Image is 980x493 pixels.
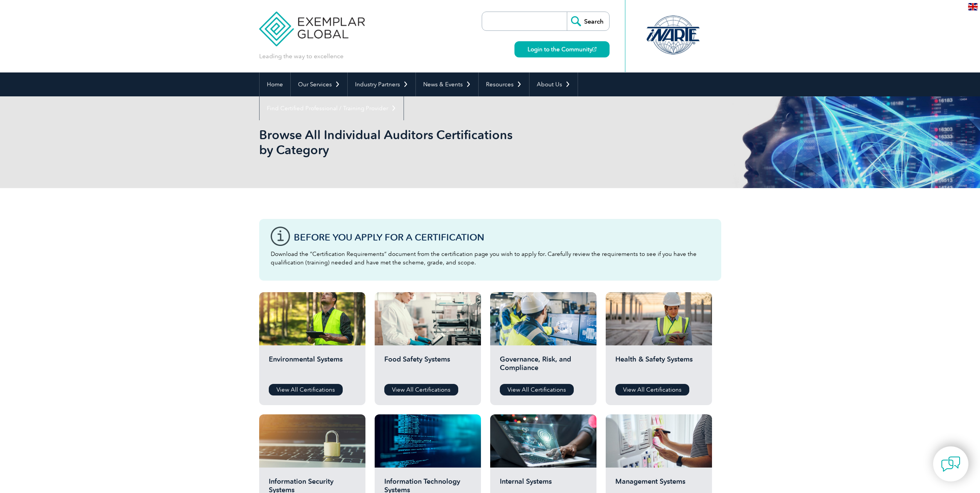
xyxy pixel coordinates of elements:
[384,355,471,378] h2: Food Safety Systems
[500,384,574,395] a: View All Certifications
[941,454,960,474] img: contact-chat.png
[260,96,404,120] a: Find Certified Professional / Training Provider
[259,127,555,157] h1: Browse All Individual Auditors Certifications by Category
[514,41,610,57] a: Login to the Community
[416,72,478,96] a: News & Events
[592,47,596,51] img: open_square.png
[260,72,290,96] a: Home
[291,72,347,96] a: Our Services
[567,12,609,30] input: Search
[348,72,415,96] a: Industry Partners
[384,384,458,395] a: View All Certifications
[269,384,343,395] a: View All Certifications
[271,250,710,267] p: Download the “Certification Requirements” document from the certification page you wish to apply ...
[479,72,529,96] a: Resources
[968,3,978,10] img: en
[259,52,343,61] p: Leading the way to excellence
[529,72,578,96] a: About Us
[269,355,356,378] h2: Environmental Systems
[500,355,587,378] h2: Governance, Risk, and Compliance
[294,232,710,242] h3: Before You Apply For a Certification
[615,355,702,378] h2: Health & Safety Systems
[615,384,689,395] a: View All Certifications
